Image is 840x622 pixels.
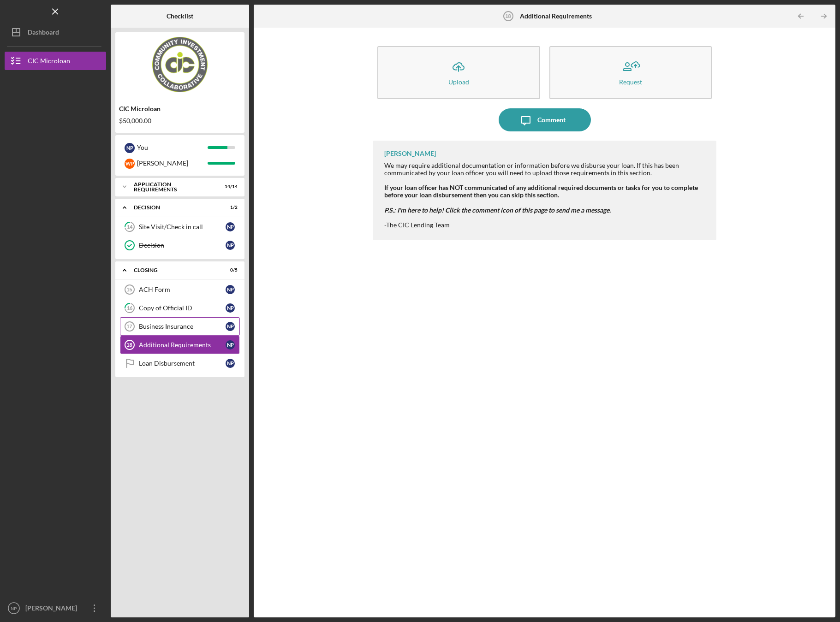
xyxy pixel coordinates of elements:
[11,606,17,611] text: NP
[125,159,135,169] div: W P
[126,324,132,329] tspan: 17
[384,184,698,199] strong: If your loan officer has NOT communicated of any additional required documents or tasks for you t...
[520,12,592,20] b: Additional Requirements
[221,184,238,190] div: 14 / 14
[221,267,238,273] div: 0 / 5
[127,224,133,230] tspan: 14
[125,143,135,153] div: N P
[120,236,240,255] a: DecisionNP
[120,218,240,236] a: 14Site Visit/Check in callNP
[167,12,193,20] b: Checklist
[126,342,132,348] tspan: 18
[134,205,214,210] div: Decision
[5,52,106,70] button: CIC Microloan
[120,354,240,373] a: Loan DisbursementNP
[226,222,235,231] div: N P
[127,305,133,311] tspan: 16
[137,155,208,171] div: [PERSON_NAME]
[549,46,712,99] button: Request
[137,140,208,155] div: You
[384,162,707,177] div: We may require additional documentation or information before we disburse your loan. If this has ...
[134,267,214,273] div: CLOSING
[384,150,436,157] div: [PERSON_NAME]
[619,78,642,85] div: Request
[119,105,241,113] div: CIC Microloan
[384,221,707,229] div: -The CIC Lending Team
[139,360,226,367] div: Loan Disbursement
[139,242,226,249] div: Decision
[139,341,226,349] div: Additional Requirements
[226,241,235,250] div: N P
[120,280,240,299] a: 15ACH FormNP
[139,223,226,231] div: Site Visit/Check in call
[126,287,132,292] tspan: 15
[226,285,235,294] div: N P
[226,340,235,350] div: N P
[499,108,591,131] button: Comment
[226,322,235,331] div: N P
[384,206,611,214] em: P.S.: I'm here to help! Click the comment icon of this page to send me a message.
[120,336,240,354] a: 18Additional RequirementsNP
[28,23,59,44] div: Dashboard
[377,46,540,99] button: Upload
[5,599,106,617] button: NP[PERSON_NAME]
[139,323,226,330] div: Business Insurance
[537,108,566,131] div: Comment
[221,205,238,210] div: 1 / 2
[120,299,240,317] a: 16Copy of Official IDNP
[226,303,235,313] div: N P
[448,78,469,85] div: Upload
[139,304,226,312] div: Copy of Official ID
[506,13,511,19] tspan: 18
[226,359,235,368] div: N P
[119,117,241,124] div: $50,000.00
[23,599,83,620] div: [PERSON_NAME]
[115,37,244,92] img: Product logo
[28,52,70,72] div: CIC Microloan
[139,286,226,293] div: ACH Form
[120,317,240,336] a: 17Business InsuranceNP
[134,182,214,192] div: APPLICATION REQUIREMENTS
[5,23,106,41] button: Dashboard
